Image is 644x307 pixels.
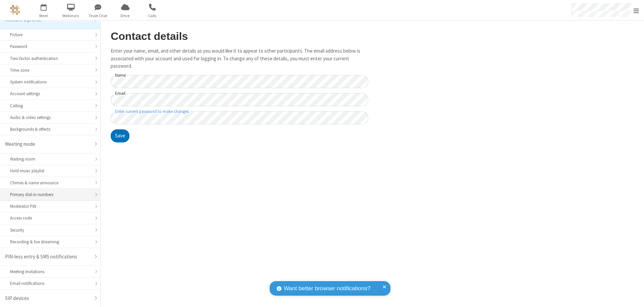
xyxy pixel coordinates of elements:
span: Meet [31,13,56,19]
div: Meeting mode [5,140,90,148]
div: Backgrounds & effects [10,126,90,132]
div: Hold music playlist [10,168,90,174]
h2: Contact details [111,30,368,42]
div: Email notifications [10,280,90,287]
div: Audio & video settings [10,114,90,121]
span: Calls [140,13,165,19]
div: Two-factor authentication [10,55,90,62]
div: System notifications [10,79,90,85]
p: Enter your name, email, and other details as you would like it to appear to other participants. T... [111,47,368,70]
div: Recording & live streaming [10,239,90,245]
div: Moderator PIN [10,203,90,209]
div: Chimes & name announce [10,180,90,186]
div: Calling [10,103,90,109]
div: Password [10,43,90,50]
span: Webinars [58,13,84,19]
div: Waiting room [10,156,90,162]
span: Want better browser notifications? [284,284,370,293]
div: Account settings [10,90,90,97]
span: Drive [113,13,138,19]
div: Time zone [10,67,90,73]
img: QA Selenium DO NOT DELETE OR CHANGE [10,5,20,15]
div: PIN-less entry & SMS notifications [5,253,90,261]
div: SIP devices [5,295,90,302]
div: Security [10,227,90,233]
span: Team Chat [86,13,111,19]
div: Picture [10,32,90,38]
div: Primary dial-in numbers [10,191,90,198]
input: Name [111,75,368,88]
div: Meeting Invitations [10,268,90,275]
input: Email [111,93,368,106]
input: Enter current password to make changes [111,111,368,124]
button: Save [111,129,129,143]
div: Access code [10,215,90,221]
